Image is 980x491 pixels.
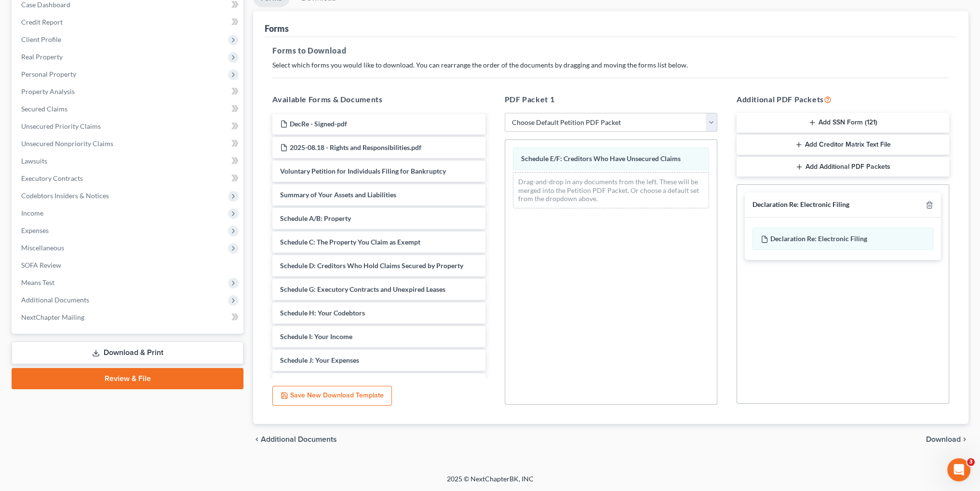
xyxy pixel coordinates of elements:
span: Income [21,209,43,217]
span: 2025-08.18 - Rights and Responsibilities.pdf [290,143,421,151]
h5: Available Forms & Documents [272,94,485,105]
span: Voluntary Petition for Individuals Filing for Bankruptcy [280,167,446,175]
a: Property Analysis [13,83,243,100]
span: Schedule I: Your Income [280,332,352,341]
button: Add Additional PDF Packets [737,157,949,177]
span: Schedule J: Your Expenses [280,356,359,364]
div: Forms [265,23,289,34]
span: Real Property [21,53,63,61]
span: Property Analysis [21,87,75,95]
a: chevron_left Additional Documents [253,436,337,443]
a: Secured Claims [13,100,243,118]
span: Secured Claims [21,105,67,113]
span: Schedule A/B: Property [280,214,351,222]
button: Save New Download Template [272,386,392,406]
span: Additional Documents [21,296,89,304]
a: NextChapter Mailing [13,309,243,326]
h5: Additional PDF Packets [737,94,949,105]
span: Case Dashboard [21,0,70,9]
span: SOFA Review [21,261,61,269]
span: Credit Report [21,18,63,26]
span: Unsecured Nonpriority Claims [21,139,113,148]
span: Personal Property [21,70,76,78]
span: Means Test [21,278,54,286]
a: Executory Contracts [13,170,243,187]
span: Client Profile [21,35,61,43]
a: Download & Print [12,341,243,364]
a: SOFA Review [13,257,243,274]
button: Add Creditor Matrix Text File [737,135,949,155]
h5: PDF Packet 1 [505,94,717,105]
h5: Forms to Download [272,45,949,56]
span: DecRe - Signed-pdf [290,120,347,128]
span: Schedule C: The Property You Claim as Exempt [280,238,420,246]
span: Schedule H: Your Codebtors [280,309,365,317]
span: Expenses [21,226,49,234]
a: Credit Report [13,14,243,31]
button: Add SSN Form (121) [737,113,949,133]
span: 3 [967,458,975,466]
i: chevron_right [961,436,968,443]
iframe: Intercom live chat [947,458,970,481]
button: Download chevron_right [926,436,968,443]
span: Download [926,436,961,443]
span: NextChapter Mailing [21,313,84,321]
span: Codebtors Insiders & Notices [21,191,109,200]
span: Summary of Your Assets and Liabilities [280,191,396,199]
a: Review & File [12,368,243,389]
span: Additional Documents [261,436,337,443]
span: Lawsuits [21,157,47,165]
span: Schedule E/F: Creditors Who Have Unsecured Claims [521,154,681,163]
i: chevron_left [253,436,261,443]
p: Select which forms you would like to download. You can rearrange the order of the documents by dr... [272,60,949,70]
span: Schedule D: Creditors Who Hold Claims Secured by Property [280,261,463,270]
span: Declaration Re: Electronic Filing [770,234,867,243]
div: Drag-and-drop in any documents from the left. These will be merged into the Petition PDF Packet. ... [513,172,709,208]
span: Schedule G: Executory Contracts and Unexpired Leases [280,285,445,293]
a: Unsecured Priority Claims [13,118,243,135]
span: Miscellaneous [21,244,64,252]
span: Unsecured Priority Claims [21,122,101,130]
span: Executory Contracts [21,174,83,182]
a: Unsecured Nonpriority Claims [13,135,243,152]
a: Lawsuits [13,152,243,170]
div: Declaration Re: Electronic Filing [752,200,849,209]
